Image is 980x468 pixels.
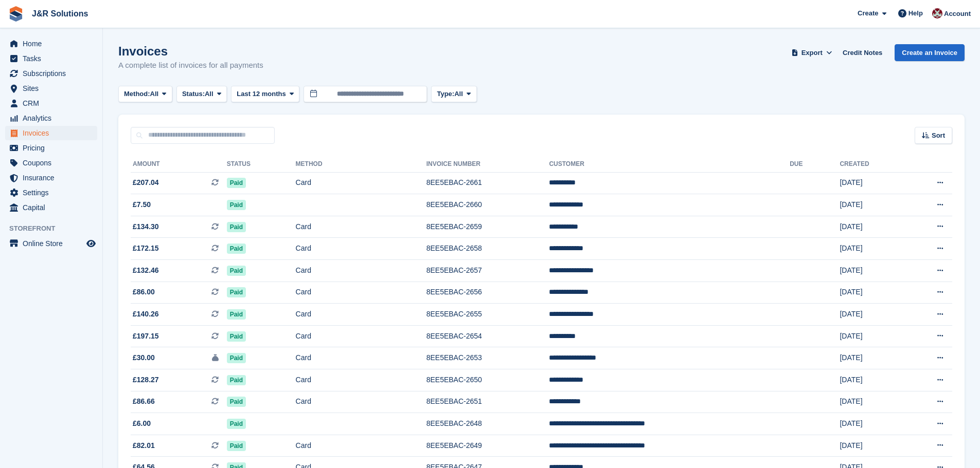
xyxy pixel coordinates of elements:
span: Sites [23,81,84,96]
td: [DATE] [840,304,904,326]
span: £132.46 [133,265,159,276]
td: 8EE5EBAC-2650 [426,369,549,391]
button: Status: All [176,86,227,103]
span: Account [944,9,971,19]
td: 8EE5EBAC-2654 [426,325,549,347]
td: 8EE5EBAC-2660 [426,194,549,216]
a: Credit Notes [839,44,886,61]
td: Card [296,282,426,304]
td: 8EE5EBAC-2655 [426,304,549,326]
td: [DATE] [840,238,904,260]
a: J&R Solutions [28,5,92,22]
td: [DATE] [840,413,904,435]
a: menu [5,185,97,200]
span: CRM [23,96,84,110]
button: Export [789,44,834,61]
span: All [150,89,159,99]
span: Paid [227,266,246,276]
td: Card [296,172,426,194]
a: menu [5,171,97,185]
h1: Invoices [118,44,263,58]
span: Insurance [23,171,84,185]
span: Last 12 months [237,89,286,99]
span: £6.00 [133,418,151,429]
td: 8EE5EBAC-2648 [426,413,549,435]
span: Storefront [9,223,102,234]
td: Card [296,304,426,326]
th: Customer [549,156,790,173]
a: menu [5,66,97,81]
span: Pricing [23,141,84,155]
a: menu [5,51,97,66]
a: menu [5,126,97,140]
td: 8EE5EBAC-2661 [426,172,549,194]
a: menu [5,111,97,125]
span: Coupons [23,156,84,170]
span: Sort [932,130,945,141]
td: 8EE5EBAC-2653 [426,347,549,369]
img: Julie Morgan [932,8,942,18]
span: Help [908,8,923,18]
th: Amount [131,156,227,173]
span: £30.00 [133,352,155,363]
span: Status: [182,89,205,99]
span: Paid [227,441,246,451]
td: [DATE] [840,325,904,347]
span: £140.26 [133,309,159,320]
span: Type: [437,89,454,99]
td: [DATE] [840,391,904,413]
td: Card [296,369,426,391]
a: menu [5,141,97,155]
span: £86.00 [133,287,155,297]
span: Paid [227,287,246,297]
th: Created [840,156,904,173]
a: menu [5,36,97,51]
img: stora-icon-8386f47178a22dfd0bd8f6a31ec36ba5ce8667c1dd55bd0f319d3a0aa187defe.svg [8,6,24,22]
span: Paid [227,200,246,210]
a: menu [5,81,97,96]
span: Tasks [23,51,84,66]
span: £82.01 [133,440,155,451]
a: menu [5,96,97,110]
button: Last 12 months [231,86,299,103]
span: Paid [227,353,246,363]
td: 8EE5EBAC-2659 [426,216,549,238]
span: Home [23,36,84,51]
td: Card [296,325,426,347]
span: Paid [227,309,246,320]
span: £207.04 [133,177,159,188]
span: £172.15 [133,243,159,254]
span: Export [801,48,823,58]
td: [DATE] [840,435,904,457]
button: Method: All [118,86,172,103]
span: £134.30 [133,221,159,232]
th: Method [296,156,426,173]
a: menu [5,200,97,215]
td: [DATE] [840,216,904,238]
span: Online Store [23,236,84,251]
td: [DATE] [840,172,904,194]
td: Card [296,435,426,457]
td: 8EE5EBAC-2649 [426,435,549,457]
td: 8EE5EBAC-2656 [426,282,549,304]
span: £128.27 [133,375,159,385]
td: 8EE5EBAC-2651 [426,391,549,413]
span: Paid [227,222,246,232]
button: Type: All [431,86,476,103]
th: Invoice Number [426,156,549,173]
span: All [454,89,463,99]
span: Paid [227,331,246,342]
a: menu [5,156,97,170]
td: 8EE5EBAC-2657 [426,260,549,282]
td: Card [296,216,426,238]
a: Create an Invoice [895,44,965,61]
td: [DATE] [840,194,904,216]
td: 8EE5EBAC-2658 [426,238,549,260]
a: menu [5,236,97,251]
span: £86.66 [133,396,155,407]
span: Invoices [23,126,84,140]
span: All [205,89,213,99]
td: [DATE] [840,369,904,391]
td: Card [296,238,426,260]
td: [DATE] [840,282,904,304]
